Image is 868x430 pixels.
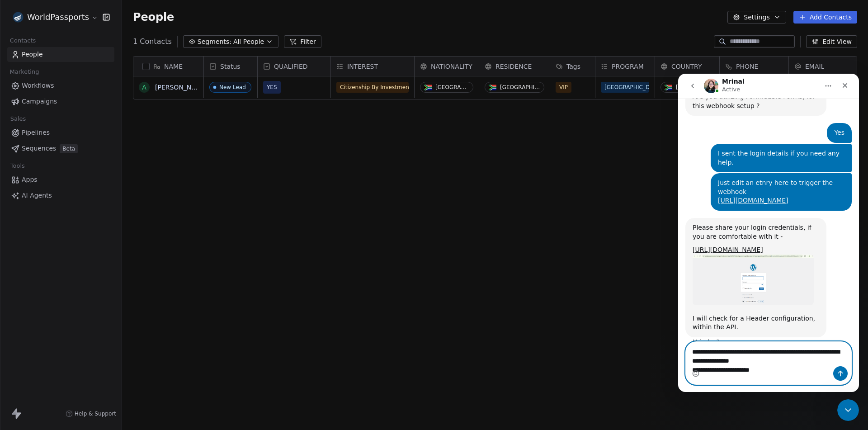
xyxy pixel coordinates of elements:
[612,62,644,71] span: PROGRAM
[676,84,710,90] div: [GEOGRAPHIC_DATA]
[133,76,204,413] div: grid
[435,84,469,90] div: [GEOGRAPHIC_DATA]
[22,144,56,153] span: Sequences
[27,11,89,23] span: WorldPassports
[595,57,655,76] div: PROGRAM
[164,62,183,71] span: NAME
[671,62,702,71] span: COUNTRY
[500,84,540,90] div: [GEOGRAPHIC_DATA]
[7,78,114,93] a: Workflows
[6,159,28,173] span: Tools
[793,11,857,24] button: Add Contacts
[66,410,116,417] a: Help & Support
[566,62,580,71] span: Tags
[220,62,241,71] span: Status
[331,57,414,76] div: INTEREST
[336,82,409,93] span: Citizenship By Investment
[22,191,52,200] span: AI Agents
[7,188,114,203] a: AI Agents
[678,74,859,392] iframe: Intercom live chat
[6,112,30,126] span: Sales
[7,141,114,156] a: SequencesBeta
[806,35,857,48] button: Edit View
[133,10,174,24] span: People
[284,35,321,48] button: Filter
[11,9,96,25] button: WorldPassports
[267,83,277,92] span: YES
[495,62,532,71] span: RESIDENCE
[13,12,24,23] img: favicon.webp
[133,57,203,76] div: NAME
[415,57,479,76] div: NATIONALITY
[22,81,54,90] span: Workflows
[479,57,550,76] div: RESIDENCE
[347,62,378,71] span: INTEREST
[219,84,246,90] div: New Lead
[655,57,719,76] div: COUNTRY
[258,57,330,76] div: QUALIFIED
[7,47,114,62] a: People
[736,62,758,71] span: PHONE
[431,62,472,71] span: NATIONALITY
[22,175,38,184] span: Apps
[22,50,43,59] span: People
[7,94,114,109] a: Campaigns
[274,62,308,71] span: QUALIFIED
[550,57,595,76] div: Tags
[6,65,43,79] span: Marketing
[6,34,40,47] span: Contacts
[7,172,114,187] a: Apps
[837,399,859,421] iframe: Intercom live chat
[198,37,231,47] span: Segments:
[133,36,172,47] span: 1 Contacts
[204,57,257,76] div: Status
[805,62,824,71] span: EMAIL
[233,37,264,47] span: All People
[155,84,208,91] a: [PERSON_NAME]
[22,97,57,106] span: Campaigns
[601,82,649,93] span: [GEOGRAPHIC_DATA]
[7,125,114,140] a: Pipelines
[720,57,788,76] div: PHONE
[556,82,571,93] span: VIP
[60,144,78,153] span: Beta
[22,128,50,137] span: Pipelines
[727,11,786,24] button: Settings
[75,410,116,417] span: Help & Support
[142,83,146,92] div: A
